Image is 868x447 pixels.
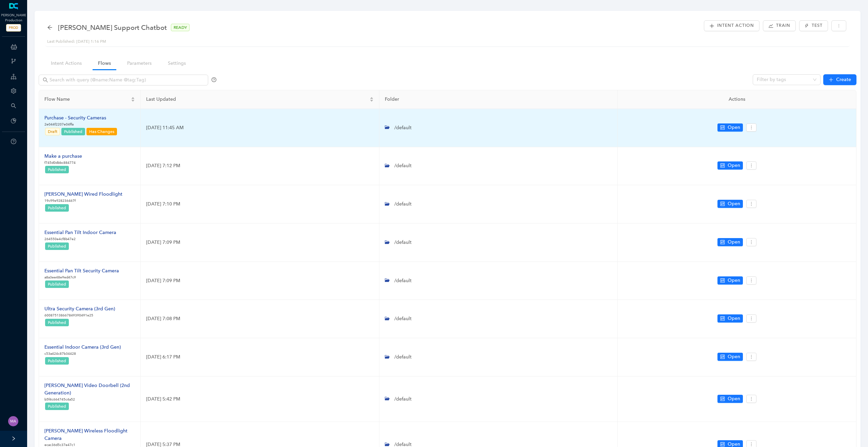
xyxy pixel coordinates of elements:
span: /default [393,163,412,169]
span: more [837,24,841,28]
span: folder-open [385,278,390,283]
button: controlOpen [717,123,743,132]
span: setting [11,88,16,94]
button: more [746,314,756,323]
button: controlOpen [717,353,743,361]
span: READY [171,24,190,31]
p: a8a3ee48e9ed47c9 [44,275,119,280]
span: control [720,278,725,283]
span: Open [728,277,740,284]
span: Arlo Support Chatbot [58,22,167,33]
span: Published [48,167,66,172]
button: more [746,395,756,403]
span: Published [48,358,66,363]
span: control [720,354,725,359]
span: more [749,125,754,130]
div: Essential Indoor Camera (3rd Gen) [44,344,121,351]
a: Settings [162,57,191,70]
button: more [746,200,756,208]
span: question-circle [212,77,216,82]
th: Flow Name [39,90,141,109]
td: [DATE] 5:42 PM [141,376,379,422]
img: 261dd2395eed1481b052019273ba48bf [8,416,18,426]
span: /default [393,396,412,402]
span: control [720,396,725,401]
span: more [749,354,754,359]
p: 2e044f2207e04ffa [44,122,118,127]
p: f745d0dbbc884774 [44,160,82,166]
td: [DATE] 7:10 PM [141,185,379,223]
button: more [831,20,846,31]
td: [DATE] 7:09 PM [141,223,379,262]
span: thunderbolt [805,24,809,28]
button: controlOpen [717,200,743,208]
button: stock Train [763,20,796,31]
div: Make a purchase [44,153,82,160]
span: control [720,125,725,130]
a: Parameters [122,57,157,70]
span: search [11,103,16,109]
td: [DATE] 7:08 PM [141,300,379,338]
div: Essential Pan Tilt Indoor Camera [44,229,116,236]
span: more [749,278,754,283]
div: [PERSON_NAME] Wireless Floodlight Camera [44,427,135,442]
button: controlOpen [717,161,743,170]
span: more [749,316,754,321]
span: Open [728,124,740,131]
span: control [720,442,725,447]
span: /default [393,354,412,360]
span: stock [768,23,773,28]
div: Purchase - Security Cameras [44,114,118,122]
button: more [746,238,756,246]
p: 19c99e928236467f [44,198,122,203]
div: Essential Pan Tilt Security Camera [44,267,119,275]
span: more [749,396,754,401]
span: search [43,77,48,83]
span: /default [393,239,412,245]
span: question-circle [11,139,16,144]
a: Intent Actions [45,57,87,70]
span: arrow-left [47,25,53,30]
span: folder-open [385,125,390,130]
button: controlOpen [717,314,743,323]
th: Actions [618,90,856,109]
span: folder-open [385,354,390,359]
span: Published [48,244,66,249]
span: /default [393,278,412,284]
p: 600875138667849390491e25 [44,313,115,318]
span: more [749,240,754,245]
span: Has Changes [89,129,114,134]
span: more [749,201,754,206]
span: Published [48,282,66,287]
div: [PERSON_NAME] Wired Floodlight [44,191,122,198]
button: plusIntent Action [704,20,759,31]
button: more [746,353,756,361]
span: Published [48,320,66,325]
p: 264550e4cf8b47e2 [44,236,116,242]
span: Open [728,353,740,361]
span: folder-open [385,442,390,447]
span: Intent Action [717,22,754,29]
span: plus [709,23,714,28]
div: Ultra Security Camera (3rd Gen) [44,305,115,313]
span: control [720,163,725,168]
div: [PERSON_NAME] Video Doorbell (2nd Generation) [44,382,135,397]
span: pie-chart [11,118,16,123]
span: control [720,240,725,245]
button: more [746,123,756,132]
span: Test [812,22,823,29]
span: Published [64,129,82,134]
span: Create [836,76,851,83]
span: /default [393,201,412,207]
span: branches [11,58,16,64]
span: Open [728,200,740,208]
button: controlOpen [717,238,743,246]
button: controlOpen [717,276,743,285]
button: thunderboltTest [799,20,828,31]
span: /default [393,125,412,131]
a: Flows [93,57,116,70]
button: controlOpen [717,395,743,403]
td: [DATE] 7:09 PM [141,262,379,300]
div: Last Published: [DATE] 1:16 PM [47,38,848,45]
span: plus [829,77,833,82]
